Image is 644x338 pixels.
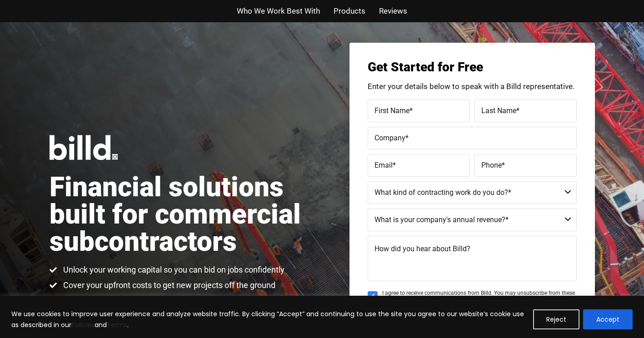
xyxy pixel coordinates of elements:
[481,106,516,114] span: Last Name
[481,160,502,169] span: Phone
[368,291,378,301] input: I agree to receive communications from Billd. You may unsubscribe from these communications at an...
[107,320,127,329] a: Terms
[11,308,526,330] p: We use cookies to improve user experience and analyze website traffic. By clicking “Accept” and c...
[374,160,393,169] span: Email
[374,244,470,253] span: How did you hear about Billd?
[368,61,577,74] h3: Get Started for Free
[382,290,577,303] span: I agree to receive communications from Billd. You may unsubscribe from these communications at an...
[61,280,275,291] span: Cover your upfront costs to get new projects off the ground
[237,5,320,18] a: Who We Work Best With
[583,309,633,329] button: Accept
[368,83,577,90] p: Enter your details below to speak with a Billd representative.
[61,264,285,275] span: Unlock your working capital so you can bid on jobs confidently
[379,5,407,18] a: Reviews
[533,309,579,329] button: Reject
[374,106,409,114] span: First Name
[374,133,405,142] span: Company
[50,174,322,255] h1: Financial solutions built for commercial subcontractors
[71,320,95,329] a: Policies
[334,5,365,18] a: Products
